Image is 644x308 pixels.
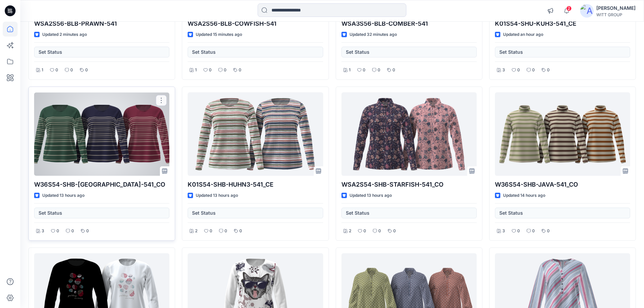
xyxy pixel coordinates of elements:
p: 0 [71,228,74,235]
p: 0 [393,228,396,235]
p: 0 [56,228,59,235]
a: K01S54-SHB-HUHN3-541_CE [188,92,323,176]
p: K01S54-SHB-HUHN3-541_CE [188,180,323,189]
a: WSA2S54-SHB-STARFISH-541_CO [341,92,477,176]
p: 1 [42,67,43,74]
p: Updated 13 hours ago [42,192,85,199]
p: 0 [55,67,58,74]
p: 0 [209,67,212,74]
p: Updated 13 hours ago [350,192,392,199]
div: WITT GROUP [596,12,636,17]
p: 2 [195,228,197,235]
p: WSA3S56-BLB-COMBER-541 [341,19,477,28]
p: 0 [363,228,366,235]
p: 3 [502,67,505,74]
p: K01S54-SHU-KUH3-541_CE [495,19,630,28]
p: 0 [378,228,381,235]
p: 0 [85,67,88,74]
p: 0 [378,67,380,74]
p: 0 [239,67,241,74]
a: W36S54-SHB-JAVA-541_CO [495,92,630,176]
p: Updated 14 hours ago [503,192,545,199]
p: WSA2S56-BLB-PRAWN-541 [34,19,169,28]
img: avatar [580,4,594,18]
p: Updated 32 minutes ago [350,31,397,38]
p: 0 [547,67,550,74]
p: WSA2S56-BLB-COWFISH-541 [188,19,323,28]
p: Updated 13 hours ago [196,192,238,199]
p: 0 [363,67,365,74]
a: W36S54-SHB-KUBA-541_CO [34,92,169,176]
p: 0 [547,228,550,235]
p: 0 [517,67,520,74]
p: 0 [224,228,227,235]
p: Updated an hour ago [503,31,543,38]
div: [PERSON_NAME] [596,4,636,12]
p: 0 [517,228,520,235]
p: 3 [502,228,505,235]
p: 0 [70,67,73,74]
p: Updated 15 minutes ago [196,31,242,38]
p: W36S54-SHB-JAVA-541_CO [495,180,630,189]
p: 0 [532,228,535,235]
p: Updated 2 minutes ago [42,31,87,38]
p: 1 [195,67,197,74]
p: 0 [392,67,395,74]
p: WSA2S54-SHB-STARFISH-541_CO [341,180,477,189]
p: 0 [532,67,535,74]
p: 3 [42,228,44,235]
p: 2 [349,228,351,235]
p: 0 [224,67,226,74]
p: W36S54-SHB-[GEOGRAPHIC_DATA]-541_CO [34,180,169,189]
p: 1 [349,67,351,74]
span: 2 [566,6,572,11]
p: 0 [86,228,89,235]
p: 0 [210,228,212,235]
p: 0 [239,228,242,235]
